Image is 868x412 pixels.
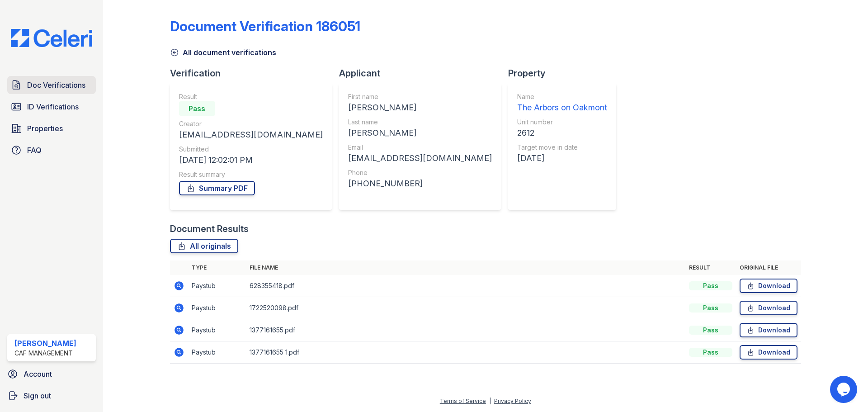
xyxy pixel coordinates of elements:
[348,177,492,190] div: [PHONE_NUMBER]
[14,338,76,349] div: [PERSON_NAME]
[179,170,323,179] div: Result summary
[830,376,859,403] iframe: chat widget
[179,145,323,154] div: Submitted
[7,98,96,116] a: ID Verifications
[348,118,492,127] div: Last name
[740,279,797,293] a: Download
[440,398,486,404] a: Terms of Service
[179,128,323,141] div: [EMAIL_ADDRESS][DOMAIN_NAME]
[246,341,685,364] td: 1377161655 1.pdf
[348,168,492,177] div: Phone
[489,398,491,404] div: |
[348,152,492,165] div: [EMAIL_ADDRESS][DOMAIN_NAME]
[689,348,732,357] div: Pass
[170,47,276,58] a: All document verifications
[246,297,685,319] td: 1722520098.pdf
[179,92,323,101] div: Result
[689,303,732,313] div: Pass
[179,154,323,166] div: [DATE] 12:02:01 PM
[179,181,255,195] a: Summary PDF
[517,152,607,165] div: [DATE]
[246,275,685,297] td: 628355418.pdf
[188,297,246,319] td: Paystub
[179,101,215,116] div: Pass
[517,143,607,152] div: Target move in date
[179,119,323,128] div: Creator
[508,67,623,80] div: Property
[170,239,238,253] a: All originals
[170,18,360,34] div: Document Verification 186051
[4,387,99,405] a: Sign out
[170,223,249,235] div: Document Results
[188,319,246,341] td: Paystub
[736,260,801,275] th: Original file
[517,92,607,114] a: Name The Arbors on Oakmont
[27,123,63,134] span: Properties
[517,92,607,101] div: Name
[689,281,732,290] div: Pass
[740,345,797,360] a: Download
[348,127,492,139] div: [PERSON_NAME]
[517,127,607,139] div: 2612
[188,275,246,297] td: Paystub
[685,260,736,275] th: Result
[348,143,492,152] div: Email
[24,390,51,401] span: Sign out
[188,260,246,275] th: Type
[740,301,797,315] a: Download
[339,67,508,80] div: Applicant
[246,319,685,341] td: 1377161655.pdf
[24,369,52,379] span: Account
[494,398,531,404] a: Privacy Policy
[517,118,607,127] div: Unit number
[740,323,797,337] a: Download
[188,341,246,364] td: Paystub
[14,349,76,358] div: CAF Management
[27,101,79,112] span: ID Verifications
[7,141,96,159] a: FAQ
[348,101,492,114] div: [PERSON_NAME]
[7,76,96,94] a: Doc Verifications
[4,29,99,47] img: CE_Logo_Blue-a8612792a0a2168367f1c8372b55b34899dd931a85d93a1a3d3e32e68fde9ad4.png
[246,260,685,275] th: File name
[348,92,492,101] div: First name
[170,67,339,80] div: Verification
[689,326,732,335] div: Pass
[27,145,42,156] span: FAQ
[4,365,99,383] a: Account
[7,119,96,137] a: Properties
[517,101,607,114] div: The Arbors on Oakmont
[27,80,85,90] span: Doc Verifications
